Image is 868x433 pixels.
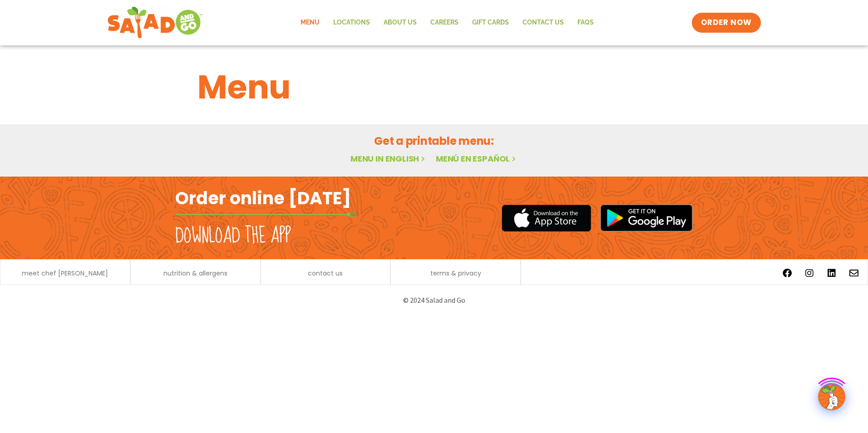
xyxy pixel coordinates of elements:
a: Locations [326,12,377,33]
p: © 2024 Salad and Go [180,294,688,306]
h1: Menu [197,63,671,112]
h2: Order online [DATE] [175,187,351,209]
a: Menu [294,12,326,33]
a: contact us [308,270,343,276]
a: ORDER NOW [692,13,761,33]
a: About Us [377,12,424,33]
img: fork [175,212,357,217]
img: new-SAG-logo-768×292 [107,5,203,41]
a: FAQs [571,12,601,33]
a: terms & privacy [430,270,481,276]
a: Menu in English [350,153,427,164]
a: Careers [424,12,465,33]
nav: Menu [294,12,601,33]
a: nutrition & allergens [163,270,227,276]
a: meet chef [PERSON_NAME] [22,270,108,276]
h2: Get a printable menu: [197,133,671,149]
h2: Download the app [175,223,291,249]
a: Contact Us [516,12,571,33]
img: google_play [600,204,693,231]
img: appstore [502,203,591,233]
span: ORDER NOW [701,17,752,28]
a: Menú en español [436,153,518,164]
a: GIFT CARDS [465,12,516,33]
